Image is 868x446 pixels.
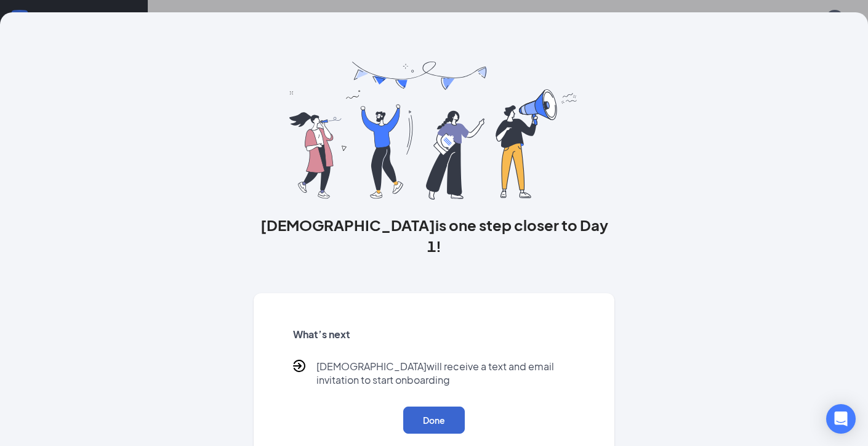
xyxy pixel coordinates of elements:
button: Done [403,407,465,434]
h3: [DEMOGRAPHIC_DATA] is one step closer to Day 1! [254,214,615,256]
div: Open Intercom Messenger [826,404,856,434]
p: [DEMOGRAPHIC_DATA] will receive a text and email invitation to start onboarding [316,360,576,387]
img: you are all set [289,62,578,200]
h5: What’s next [293,328,576,341]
